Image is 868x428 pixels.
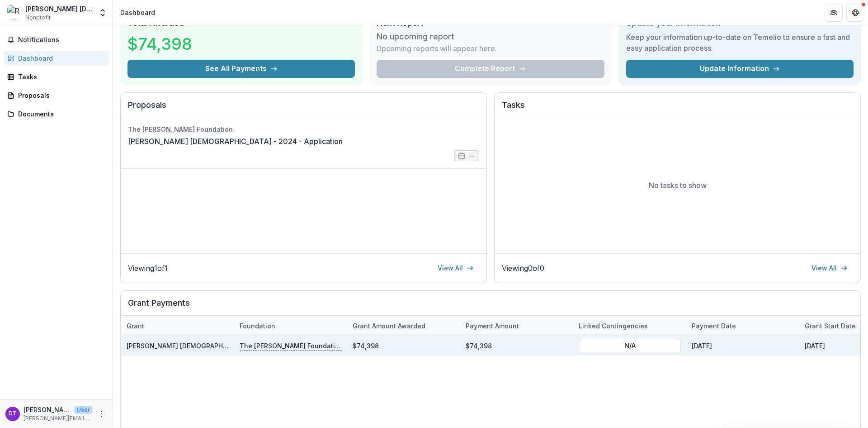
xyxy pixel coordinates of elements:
nav: breadcrumb [117,6,159,19]
div: Dashboard [120,8,155,17]
a: View All [432,261,479,275]
div: Grant [121,321,150,331]
div: Grant start date [799,321,861,331]
div: Linked Contingencies [573,321,653,331]
button: N/A [579,338,681,353]
a: [PERSON_NAME] [DEMOGRAPHIC_DATA] - 2024 - Application [127,342,316,350]
h3: $74,398 [127,32,195,56]
p: User [74,406,93,414]
button: Open entity switcher [96,4,109,22]
div: Dashboard [18,53,102,63]
div: Payment date [686,321,741,331]
div: Grant amount awarded [347,316,460,336]
h2: Proposals [128,100,479,117]
a: Documents [4,106,109,121]
div: Payment date [686,316,799,336]
div: Proposals [18,91,102,100]
div: Tasks [18,72,102,82]
div: Linked Contingencies [573,316,686,336]
div: Payment Amount [460,316,573,336]
a: Dashboard [4,51,109,66]
button: Partners [825,4,843,22]
p: Viewing 0 of 0 [502,263,544,274]
button: More [96,409,107,419]
a: Tasks [4,69,109,84]
div: $74,398 [460,336,573,356]
div: Foundation [234,316,347,336]
h3: No upcoming report [377,32,454,42]
div: Grant [121,316,234,336]
h2: Tasks [502,100,853,117]
span: Notifications [18,36,105,44]
div: Doug Terpening [9,411,17,417]
div: [DATE] [686,336,799,356]
p: [PERSON_NAME][EMAIL_ADDRESS][DOMAIN_NAME] [24,414,93,423]
a: View All [806,261,853,275]
button: Get Help [846,4,864,22]
img: Reid Saunders Evangelistic Association [7,5,22,20]
div: Foundation [234,321,281,331]
div: Grant amount awarded [347,321,431,331]
a: [PERSON_NAME] [DEMOGRAPHIC_DATA] - 2024 - Application [128,136,343,147]
a: Update Information [626,60,854,78]
div: Payment Amount [460,321,524,331]
div: [PERSON_NAME] [DEMOGRAPHIC_DATA] [25,4,93,14]
p: No tasks to show [649,180,707,191]
a: Proposals [4,88,109,103]
div: Documents [18,109,102,119]
p: [PERSON_NAME] [24,405,71,414]
button: Notifications [4,33,109,47]
p: Upcoming reports will appear here. [377,43,497,54]
button: See All Payments [127,60,355,78]
h2: Grant Payments [128,298,853,315]
h3: Keep your information up-to-date on Temelio to ensure a fast and easy application process. [626,32,854,53]
p: Viewing 1 of 1 [128,263,168,274]
div: $74,398 [347,336,460,356]
span: Nonprofit [25,14,51,22]
p: The [PERSON_NAME] Foundation [240,341,342,351]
